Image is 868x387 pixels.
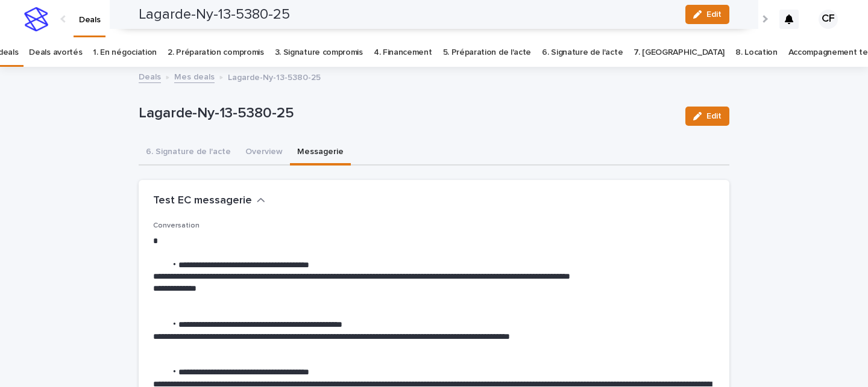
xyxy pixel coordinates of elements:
[634,39,725,67] a: 7. [GEOGRAPHIC_DATA]
[685,107,729,126] button: Edit
[290,140,351,166] button: Messagerie
[238,140,290,166] button: Overview
[706,112,722,120] span: Edit
[168,39,264,67] a: 2. Préparation compromis
[735,39,778,67] a: 8. Location
[29,39,82,67] a: Deals avortés
[275,39,363,67] a: 3. Signature compromis
[542,39,623,67] a: 6. Signature de l'acte
[443,39,532,67] a: 5. Préparation de l'acte
[93,39,157,67] a: 1. En négociation
[139,105,676,122] p: Lagarde-Ny-13-5380-25
[174,69,215,83] a: Mes deals
[153,194,252,208] h2: Test EC messagerie
[153,194,265,208] button: Test EC messagerie
[139,140,238,166] button: 6. Signature de l'acte
[153,222,200,229] span: Conversation
[228,70,321,83] p: Lagarde-Ny-13-5380-25
[374,39,432,67] a: 4. Financement
[819,10,838,29] div: CF
[24,7,48,31] img: stacker-logo-s-only.png
[139,69,161,83] a: Deals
